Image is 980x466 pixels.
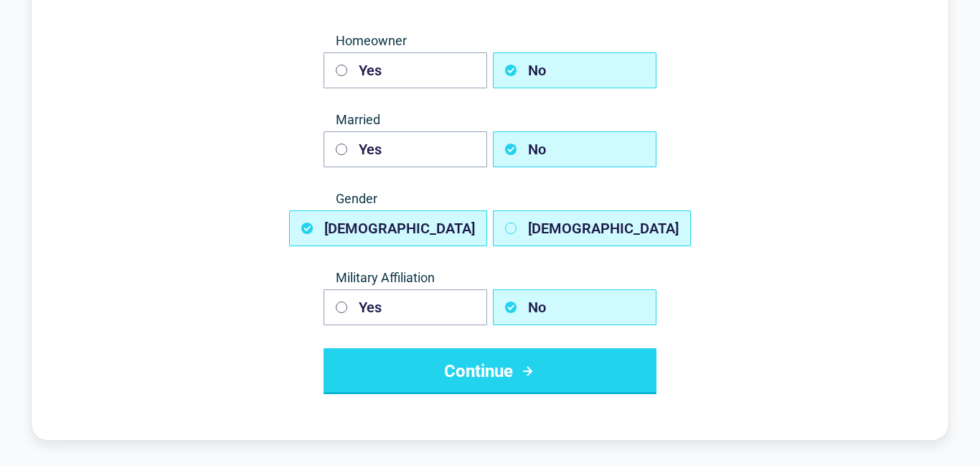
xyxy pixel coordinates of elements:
button: No [493,131,656,167]
button: [DEMOGRAPHIC_DATA] [493,210,691,246]
button: Yes [324,52,487,88]
button: Yes [324,289,487,325]
button: [DEMOGRAPHIC_DATA] [289,210,487,246]
span: Military Affiliation [324,269,656,286]
span: Gender [324,190,656,208]
span: Homeowner [324,32,656,50]
span: Married [324,111,656,129]
button: No [493,289,656,325]
button: Continue [324,348,656,394]
button: Yes [324,131,487,167]
button: No [493,52,656,88]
